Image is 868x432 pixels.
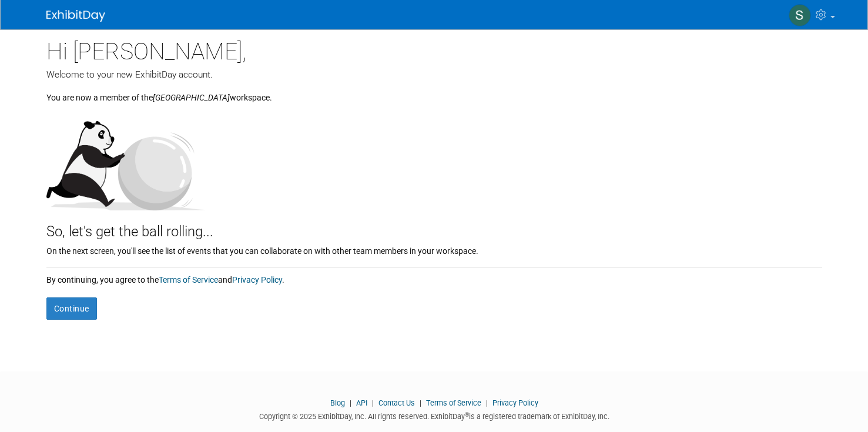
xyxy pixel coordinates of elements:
[369,398,377,407] span: |
[492,398,538,407] a: Privacy Policy
[483,398,491,407] span: |
[46,29,822,68] div: Hi [PERSON_NAME],
[789,4,811,26] img: Scott Reiland
[356,398,367,407] a: API
[46,68,822,81] div: Welcome to your new ExhibitDay account.
[46,297,97,320] button: Continue
[46,268,822,286] div: By continuing, you agree to the and .
[159,275,218,284] a: Terms of Service
[417,398,424,407] span: |
[426,398,481,407] a: Terms of Service
[46,109,205,210] img: Let's get the ball rolling
[232,275,282,284] a: Privacy Policy
[153,93,230,102] i: [GEOGRAPHIC_DATA]
[378,398,415,407] a: Contact Us
[330,398,345,407] a: Blog
[46,81,822,103] div: You are now a member of the workspace.
[46,10,105,22] img: ExhibitDay
[347,398,354,407] span: |
[46,242,822,257] div: On the next screen, you'll see the list of events that you can collaborate on with other team mem...
[465,411,469,418] sup: ®
[46,210,822,242] div: So, let's get the ball rolling...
